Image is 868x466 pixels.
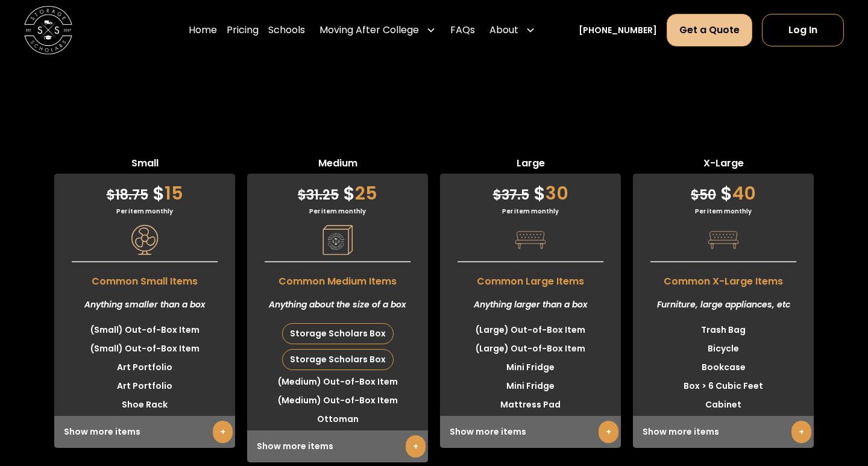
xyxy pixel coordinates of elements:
span: 31.25 [298,186,339,204]
div: Anything larger than a box [440,289,621,321]
div: Show more items [440,416,621,448]
li: (Large) Out-of-Box Item [440,321,621,339]
a: Schools [268,13,305,47]
li: Bookcase [633,358,814,377]
span: Small [54,156,235,174]
div: Show more items [247,430,428,462]
img: Pricing Category Icon [130,225,160,255]
span: 37.5 [493,186,529,204]
span: Common X-Large Items [633,268,814,289]
div: About [489,23,518,37]
li: (Small) Out-of-Box Item [54,321,235,339]
a: [PHONE_NUMBER] [579,24,657,37]
span: Medium [247,156,428,174]
div: 25 [247,174,428,207]
img: Pricing Category Icon [322,225,353,255]
span: $ [153,180,165,206]
div: Per item monthly [247,207,428,216]
li: Cabinet [633,395,814,414]
span: 18.75 [107,186,148,204]
li: Art Portfolio [54,358,235,377]
a: + [599,421,618,443]
img: Storage Scholars main logo [24,6,72,54]
span: $ [107,186,115,204]
li: Trash Bag [633,321,814,339]
span: 50 [691,186,716,204]
span: Common Medium Items [247,268,428,289]
span: X-Large [633,156,814,174]
div: Moving After College [315,13,441,47]
a: + [791,421,811,443]
div: Show more items [54,416,235,448]
div: Storage Scholars Box [283,324,393,344]
span: Common Small Items [54,268,235,289]
span: $ [691,186,699,204]
span: $ [493,186,502,204]
img: Pricing Category Icon [708,225,738,255]
span: $ [720,180,732,206]
a: Log In [762,14,844,46]
a: Home [189,13,217,47]
li: Mini Fridge [440,377,621,395]
a: Get a Quote [667,14,752,46]
div: Storage Scholars Box [283,350,393,370]
a: + [406,435,426,458]
div: Anything about the size of a box [247,289,428,321]
li: (Medium) Out-of-Box Item [247,373,428,391]
li: Mini Fridge [440,358,621,377]
li: (Large) Out-of-Box Item [440,339,621,358]
a: FAQs [450,13,475,47]
li: Bicycle [633,339,814,358]
div: Anything smaller than a box [54,289,235,321]
img: Pricing Category Icon [515,225,546,255]
span: Common Large Items [440,268,621,289]
li: Art Portfolio [54,377,235,395]
li: (Medium) Out-of-Box Item [247,391,428,410]
div: 40 [633,174,814,207]
li: Box > 6 Cubic Feet [633,377,814,395]
div: 30 [440,174,621,207]
span: $ [343,180,355,206]
li: (Small) Out-of-Box Item [54,339,235,358]
a: + [213,421,233,443]
a: home [24,6,72,54]
span: $ [298,186,306,204]
span: $ [533,180,546,206]
div: Show more items [633,416,814,448]
div: Moving After College [319,23,419,37]
li: Shoe Rack [54,395,235,414]
div: Per item monthly [54,207,235,216]
div: Furniture, large appliances, etc [633,289,814,321]
div: Per item monthly [440,207,621,216]
span: Large [440,156,621,174]
div: Per item monthly [633,207,814,216]
div: 15 [54,174,235,207]
li: Ottoman [247,410,428,429]
div: About [485,13,540,47]
a: Pricing [227,13,259,47]
li: Mattress Pad [440,395,621,414]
